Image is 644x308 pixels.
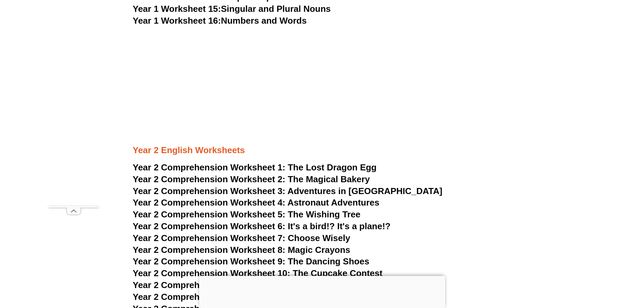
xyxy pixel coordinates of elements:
iframe: Advertisement [199,276,445,306]
h3: Year 2 English Worksheets [133,122,511,156]
a: Year 1 Worksheet 15:Singular and Plural Nouns [133,4,331,14]
span: The Magical Bakery [288,174,370,184]
a: Year 2 Comprehension Worksheet 8: Magic Crayons [133,245,351,255]
a: Year 2 Comprehension Worksheet 10: The Cupcake Contest [133,268,383,278]
span: The Lost Dragon Egg [288,162,377,172]
span: Year 2 Comprehension Worksheet 1: [133,162,286,172]
span: Year 2 Comprehension Worksheet 4: [133,197,286,208]
span: Year 2 Comprehension Worksheet 2: [133,174,286,184]
a: Year 2 Comprehension Worksheet 2: The Magical Bakery [133,174,370,184]
span: Year 2 Comprehension Worksheet 5: [133,209,286,219]
span: Adventures in [GEOGRAPHIC_DATA] [287,186,442,196]
span: Year 2 Comprehension Worksheet 7: [133,233,286,243]
a: Year 2 Comprehension Worksheet 7: Choose Wisely [133,233,350,243]
iframe: Advertisement [48,16,99,206]
iframe: Chat Widget [531,232,644,308]
a: Year 2 Comprehension Worksheet 4: Astronaut Adventures [133,197,380,208]
span: The Wishing Tree [288,209,360,219]
span: Choose Wisely [288,233,350,243]
iframe: Advertisement [133,27,511,122]
a: Year 2 Comprehension Worksheet 3: Adventures in [GEOGRAPHIC_DATA] [133,186,443,196]
a: Year 1 Worksheet 16:Numbers and Words [133,16,307,26]
a: Year 2 Comprehension Worksheet 12: The Brave Little Spartan [133,292,394,302]
span: Astronaut Adventures [287,197,379,208]
a: Year 2 Comprehension Worksheet 6: It's a bird!? It's a plane!? [133,221,391,231]
span: Year 1 Worksheet 16: [133,16,221,26]
span: Year 2 Comprehension Worksheet 3: [133,186,286,196]
a: Year 2 Comprehension Worksheet 11: The Talking Pets [133,280,362,290]
a: Year 2 Comprehension Worksheet 9: The Dancing Shoes [133,256,369,266]
a: Year 2 Comprehension Worksheet 5: The Wishing Tree [133,209,361,219]
a: Year 2 Comprehension Worksheet 1: The Lost Dragon Egg [133,162,377,172]
span: Year 1 Worksheet 15: [133,4,221,14]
